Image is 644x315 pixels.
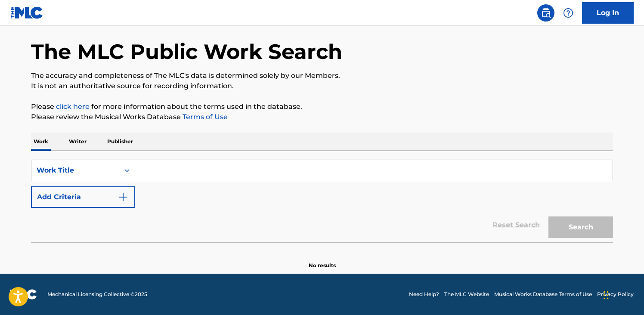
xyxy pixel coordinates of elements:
[494,290,592,298] a: Musical Works Database Terms of Use
[560,4,577,22] div: Help
[118,192,128,202] img: 9d2ae6d4665cec9f34b9.svg
[31,186,135,208] button: Add Criteria
[601,274,644,315] iframe: Chat Widget
[31,39,342,65] h1: The MLC Public Work Search
[10,6,43,19] img: MLC Logo
[604,282,609,308] div: Drag
[31,71,613,81] p: The accuracy and completeness of The MLC's data is determined solely by our Members.
[309,251,336,269] p: No results
[10,289,37,300] img: logo
[37,165,114,176] div: Work Title
[31,133,51,151] p: Work
[105,133,136,151] p: Publisher
[47,290,147,298] span: Mechanical Licensing Collective © 2025
[537,4,554,22] a: Public Search
[444,290,489,298] a: The MLC Website
[582,2,634,24] a: Log In
[597,290,634,298] a: Privacy Policy
[31,160,613,242] form: Search Form
[56,102,90,111] a: click here
[409,290,439,298] a: Need Help?
[181,113,228,121] a: Terms of Use
[563,8,573,18] img: help
[31,102,613,112] p: Please for more information about the terms used in the database.
[541,8,551,18] img: search
[31,112,613,122] p: Please review the Musical Works Database
[66,133,89,151] p: Writer
[31,81,613,91] p: It is not an authoritative source for recording information.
